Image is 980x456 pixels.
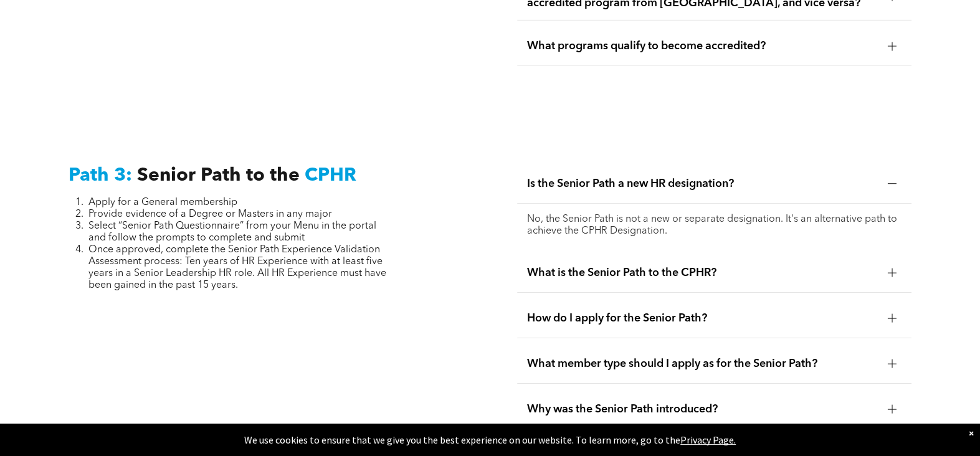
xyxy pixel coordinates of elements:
span: What member type should I apply as for the Senior Path? [527,357,877,371]
span: Why was the Senior Path introduced? [527,402,877,416]
div: Dismiss notification [969,427,974,439]
span: Select “Senior Path Questionnaire” from your Menu in the portal and follow the prompts to complet... [88,221,376,243]
span: What is the Senior Path to the CPHR? [527,266,877,280]
span: What programs qualify to become accredited? [527,39,877,53]
span: Path 3: [69,166,132,185]
span: CPHR [305,166,356,185]
span: Provide evidence of a Degree or Masters in any major [88,209,332,219]
span: Senior Path to the [137,166,300,185]
span: Is the Senior Path a new HR designation? [527,177,877,191]
a: Privacy Page. [680,434,736,446]
span: How do I apply for the Senior Path? [527,311,877,325]
span: Once approved, complete the Senior Path Experience Validation Assessment process: Ten years of HR... [88,245,386,290]
span: Apply for a General membership [88,197,237,207]
p: No, the Senior Path is not a new or separate designation. It's an alternative path to achieve the... [527,214,901,237]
